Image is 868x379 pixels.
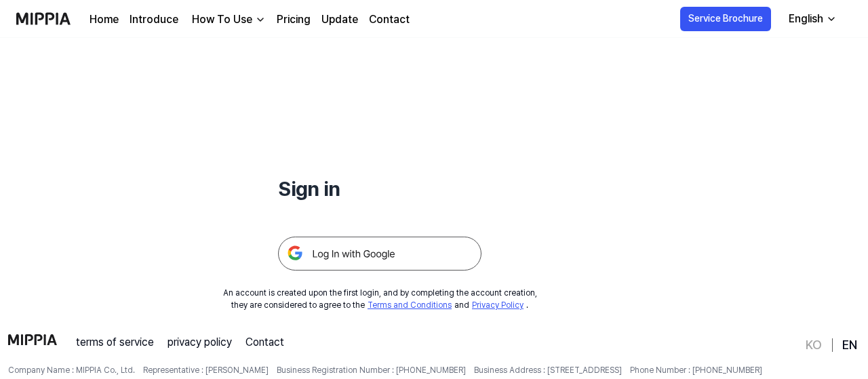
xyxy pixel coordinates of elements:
a: Home [90,12,119,28]
a: privacy policy [167,334,232,351]
div: English [786,11,826,27]
a: Contact [245,334,284,351]
a: Introduce [130,12,178,28]
a: Update [321,12,358,28]
button: English [778,5,845,33]
a: terms of service [76,334,154,351]
div: How To Use [189,12,255,28]
span: Representative : [PERSON_NAME] [143,364,269,376]
a: EN [842,337,857,353]
img: logo [8,334,57,345]
a: Privacy Policy [472,300,524,310]
div: An account is created upon the first login, and by completing the account creation, they are cons... [223,287,537,311]
button: Service Brochure [680,7,771,31]
img: 구글 로그인 버튼 [278,237,481,271]
span: Business Address : [STREET_ADDRESS] [474,364,622,376]
a: Contact [369,12,410,28]
span: Business Registration Number : [PHONE_NUMBER] [277,364,466,376]
span: Company Name : MIPPIA Co., Ltd. [8,364,135,376]
a: Terms and Conditions [368,300,452,310]
span: Phone Number : [PHONE_NUMBER] [630,364,762,376]
a: KO [806,337,822,353]
img: down [255,14,266,25]
button: How To Use [189,12,266,28]
h1: Sign in [278,174,481,204]
a: Pricing [277,12,311,28]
